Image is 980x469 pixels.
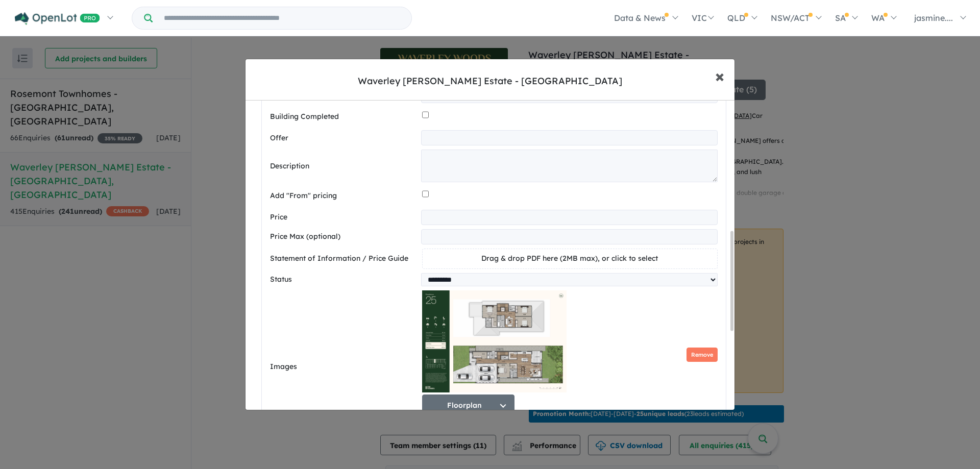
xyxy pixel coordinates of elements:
[270,111,418,123] label: Building Completed
[270,211,417,224] label: Price
[481,254,658,263] span: Drag & drop PDF here (2MB max), or click to select
[715,65,724,87] span: ×
[270,160,417,172] label: Description
[914,13,953,23] span: jasmine....
[155,7,409,29] input: Try estate name, suburb, builder or developer
[15,12,100,25] img: Openlot PRO Logo White
[270,361,418,373] label: Images
[358,75,622,88] div: Waverley [PERSON_NAME] Estate - [GEOGRAPHIC_DATA]
[422,394,514,415] button: Floorplan
[270,190,418,202] label: Add "From" pricing
[270,274,417,286] label: Status
[687,348,718,362] button: Remove
[422,290,567,392] img: Waverley Woods Estate - Mulgrave - Lot 25 Floorplan
[270,253,418,265] label: Statement of Information / Price Guide
[270,231,417,243] label: Price Max (optional)
[270,132,417,144] label: Offer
